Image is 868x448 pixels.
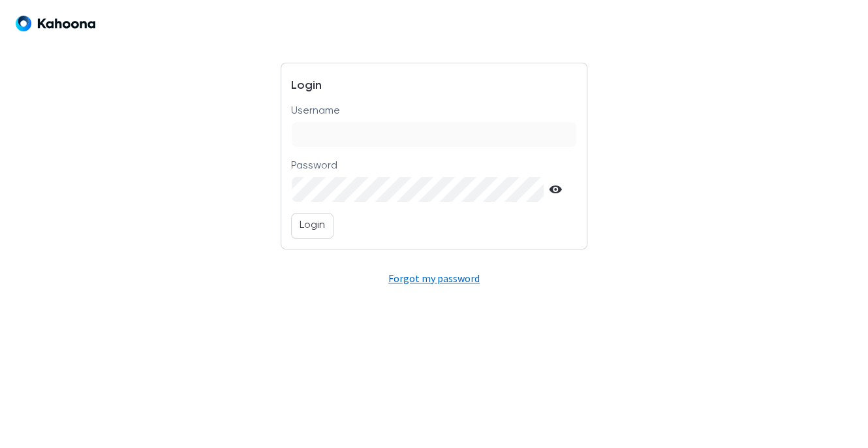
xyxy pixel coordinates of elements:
a: Forgot my password [388,272,480,285]
input: Password [292,177,544,202]
h3: Login [291,73,577,103]
button: Show password text [544,177,567,202]
p: Login [300,217,325,234]
svg: Show password text [549,183,562,196]
p: Username [291,105,340,118]
img: Logo [16,16,95,31]
button: Login [291,213,333,239]
p: Password [291,160,337,172]
input: Username [292,122,576,147]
